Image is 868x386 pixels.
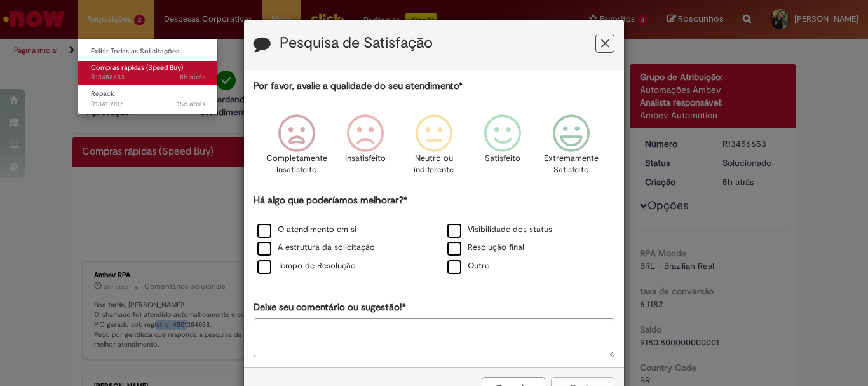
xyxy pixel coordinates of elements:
[447,224,552,236] label: Visibilidade dos status
[470,105,535,192] div: Satisfeito
[411,153,457,176] p: Neutro ou indiferente
[402,105,466,192] div: Neutro ou indiferente
[447,242,524,254] label: Resolução final
[91,99,205,109] span: R13410937
[257,242,375,254] label: A estrutura da solicitação
[254,301,406,314] label: Deixe seu comentário ou sugestão!*
[180,72,205,82] span: 5h atrás
[91,72,205,83] span: R13456653
[254,79,463,93] label: Por favor, avalie a qualidade do seu atendimento*
[257,224,356,236] label: O atendimento em si
[447,260,490,272] label: Outro
[177,99,205,109] time: 13/08/2025 16:30:49
[254,194,614,276] div: Há algo que poderíamos melhorar?*
[78,61,218,85] a: Aberto R13456653 : Compras rápidas (Speed Buy)
[177,99,205,109] span: 15d atrás
[333,105,398,192] div: Insatisfeito
[264,105,329,192] div: Completamente Insatisfeito
[91,89,114,99] span: Repack
[78,87,218,111] a: Aberto R13410937 : Repack
[257,260,356,272] label: Tempo de Resolução
[539,105,604,192] div: Extremamente Satisfeito
[345,153,386,165] p: Insatisfeito
[544,153,599,176] p: Extremamente Satisfeito
[78,45,218,59] a: Exibir Todas as Solicitações
[280,35,433,52] label: Pesquisa de Satisfação
[485,153,520,165] p: Satisfeito
[91,63,183,72] span: Compras rápidas (Speed Buy)
[78,38,218,115] ul: Requisições
[266,153,327,176] p: Completamente Insatisfeito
